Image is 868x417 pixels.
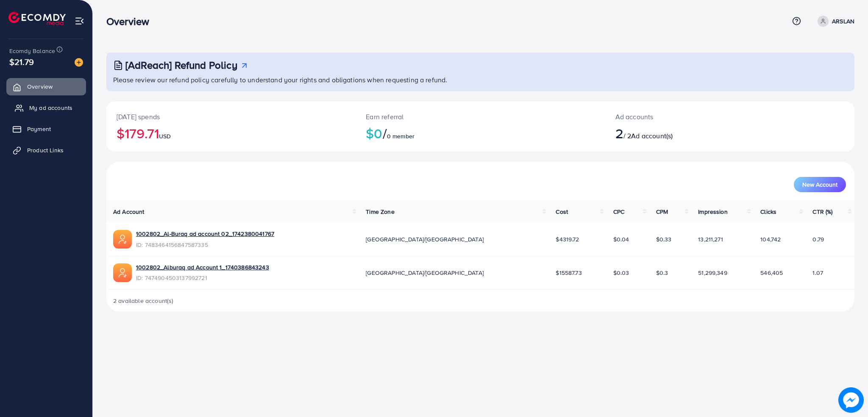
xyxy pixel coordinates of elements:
span: 0.79 [812,235,824,243]
span: $0.3 [656,269,668,277]
span: Time Zone [366,207,394,216]
p: Please review our refund policy carefully to understand your rights and obligations when requesti... [113,75,849,85]
span: CPM [656,207,668,216]
span: 546,405 [760,269,783,277]
img: logo [8,12,66,25]
span: 0 member [387,132,415,140]
span: $21.79 [9,56,34,68]
span: 104,742 [760,235,781,243]
button: New Account [794,177,846,192]
span: CTR (%) [812,207,832,216]
p: [DATE] spends [117,112,345,122]
a: 1002802_Alburaq ad Account 1_1740386843243 [136,263,269,271]
p: ARSLAN [832,16,854,26]
span: $0.03 [613,269,629,277]
span: / [383,123,387,143]
span: $15587.73 [556,269,581,277]
span: Product Links [27,146,64,154]
a: ARSLAN [814,16,854,27]
a: Payment [6,120,86,137]
span: Cost [556,207,568,216]
span: ID: 7483464156847587335 [136,241,274,249]
span: CPC [613,207,624,216]
span: Payment [27,125,51,133]
span: New Account [802,182,837,188]
img: menu [75,16,84,26]
a: Product Links [6,142,86,159]
h2: $0 [366,125,595,141]
span: $0.33 [656,235,672,243]
p: Earn referral [366,112,595,122]
span: 1.07 [812,269,823,277]
img: ic-ads-acc.e4c84228.svg [113,263,132,282]
img: ic-ads-acc.e4c84228.svg [113,230,132,249]
span: Ad Account [113,207,145,216]
a: My ad accounts [6,99,86,116]
span: ID: 7474904503137992721 [136,274,269,282]
span: [GEOGRAPHIC_DATA]/[GEOGRAPHIC_DATA] [366,269,484,277]
h2: $179.71 [117,125,345,141]
span: 2 available account(s) [113,297,174,305]
span: USD [159,132,171,140]
h3: Overview [106,15,156,28]
span: Ecomdy Balance [9,47,55,55]
a: 1002802_Al-Buraq ad account 02_1742380041767 [136,229,274,238]
span: My ad accounts [29,104,72,112]
span: 13,211,271 [698,235,723,243]
span: [GEOGRAPHIC_DATA]/[GEOGRAPHIC_DATA] [366,235,484,243]
img: image [75,58,83,67]
span: Overview [27,82,53,91]
h3: [AdReach] Refund Policy [125,59,237,71]
span: 51,299,349 [698,269,727,277]
p: Ad accounts [615,112,782,122]
span: $0.04 [613,235,629,243]
img: image [841,390,861,410]
a: Overview [6,78,86,95]
span: $4319.72 [556,235,579,243]
span: Impression [698,207,728,216]
span: Clicks [760,207,776,216]
span: 2 [615,123,623,143]
span: Ad account(s) [631,131,673,140]
h2: / 2 [615,125,782,141]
